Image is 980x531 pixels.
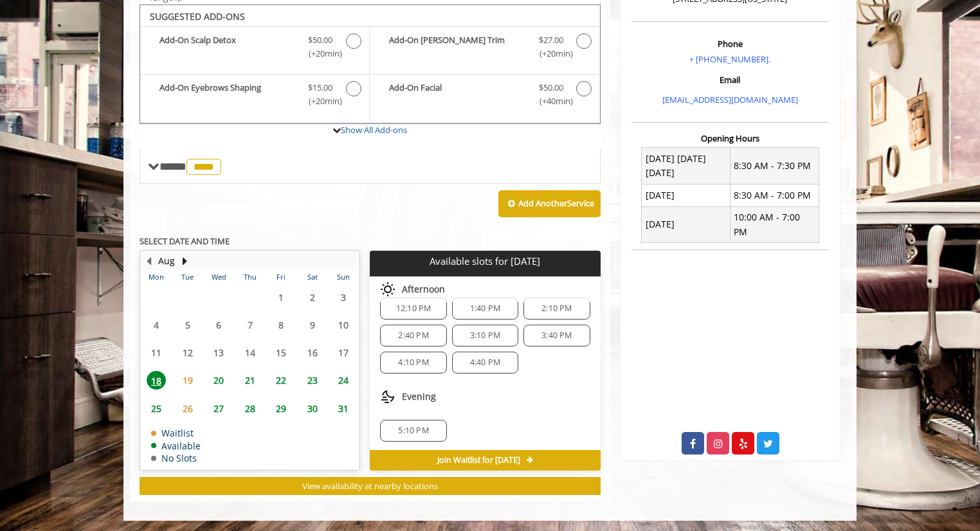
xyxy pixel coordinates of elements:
[539,33,563,47] span: $27.00
[452,325,518,346] div: 3:10 PM
[172,395,203,422] td: Select day26
[402,284,445,294] span: Afternoon
[308,33,332,47] span: $50.00
[140,4,601,124] div: The Made Man Haircut Add-onS
[296,271,327,283] th: Sat
[209,399,228,418] span: 27
[452,298,518,319] div: 1:40 PM
[308,81,332,94] span: $15.00
[375,256,595,267] p: Available slots for [DATE]
[303,399,322,418] span: 30
[151,453,201,463] td: No Slots
[470,303,500,314] span: 1:40 PM
[730,206,819,243] td: 10:00 AM - 7:00 PM
[203,395,234,422] td: Select day27
[203,271,234,283] th: Wed
[631,134,829,143] h3: Opening Hours
[141,395,172,422] td: Select day25
[376,33,593,64] label: Add-On Beard Trim
[642,184,730,206] td: [DATE]
[635,39,826,48] h3: Phone
[398,330,428,341] span: 2:40 PM
[209,371,228,390] span: 20
[380,325,446,346] div: 2:40 PM
[380,389,395,404] img: evening slots
[141,271,172,283] th: Mon
[172,271,203,283] th: Tue
[266,366,296,394] td: Select day22
[541,303,572,314] span: 2:10 PM
[380,352,446,373] div: 4:10 PM
[302,94,340,108] span: (+20min )
[328,271,359,283] th: Sun
[470,330,500,341] span: 3:10 PM
[376,81,593,111] label: Add-On Facial
[296,395,327,422] td: Select day30
[234,271,265,283] th: Thu
[389,81,525,108] b: Add-On Facial
[380,420,446,442] div: 5:10 PM
[234,395,265,422] td: Select day28
[178,371,197,390] span: 19
[234,366,265,394] td: Select day21
[203,366,234,394] td: Select day20
[240,399,260,418] span: 28
[689,53,770,65] a: + [PHONE_NUMBER].
[389,33,525,60] b: Add-On [PERSON_NAME] Trim
[398,426,428,436] span: 5:10 PM
[150,10,245,22] b: SUGGESTED ADD-ONS
[523,325,590,346] div: 3:40 PM
[380,282,395,297] img: afternoon slots
[452,352,518,373] div: 4:40 PM
[151,428,201,438] td: Waitlist
[498,190,601,217] button: Add AnotherService
[532,94,570,108] span: (+40min )
[328,366,359,394] td: Select day24
[730,148,819,184] td: 8:30 AM - 7:30 PM
[151,441,201,451] td: Available
[470,357,500,368] span: 4:40 PM
[396,303,431,314] span: 12:10 PM
[532,47,570,60] span: (+20min )
[266,395,296,422] td: Select day29
[172,366,203,394] td: Select day19
[296,366,327,394] td: Select day23
[518,197,594,209] b: Add Another Service
[334,371,353,390] span: 24
[143,254,154,268] button: Previous Month
[141,366,172,394] td: Select day18
[402,392,436,402] span: Evening
[642,206,730,243] td: [DATE]
[341,124,407,136] a: Show All Add-ons
[541,330,572,341] span: 3:40 PM
[380,298,446,319] div: 12:10 PM
[147,371,166,390] span: 18
[147,399,166,418] span: 25
[179,254,190,268] button: Next Month
[398,357,428,368] span: 4:10 PM
[147,81,363,111] label: Add-On Eyebrows Shaping
[271,371,291,390] span: 22
[158,254,175,268] button: Aug
[266,271,296,283] th: Fri
[437,455,520,465] span: Join Waitlist for [DATE]
[140,235,230,247] b: SELECT DATE AND TIME
[302,480,438,492] span: View availability at nearby locations
[271,399,291,418] span: 29
[328,395,359,422] td: Select day31
[642,148,730,184] td: [DATE] [DATE] [DATE]
[523,298,590,319] div: 2:10 PM
[662,94,798,105] a: [EMAIL_ADDRESS][DOMAIN_NAME]
[178,399,197,418] span: 26
[159,81,295,108] b: Add-On Eyebrows Shaping
[159,33,295,60] b: Add-On Scalp Detox
[539,81,563,94] span: $50.00
[303,371,322,390] span: 23
[730,184,819,206] td: 8:30 AM - 7:00 PM
[635,75,826,84] h3: Email
[240,371,260,390] span: 21
[302,47,340,60] span: (+20min )
[334,399,353,418] span: 31
[140,477,601,496] button: View availability at nearby locations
